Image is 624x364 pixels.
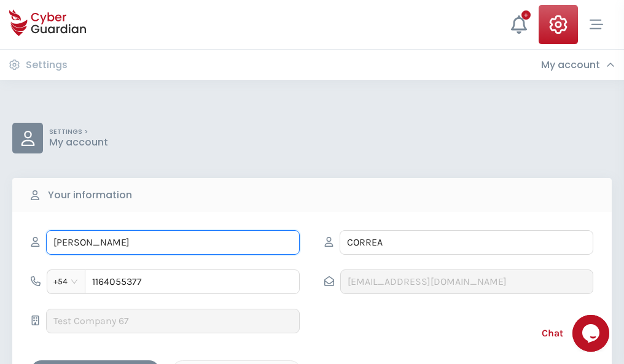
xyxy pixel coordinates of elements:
div: + [521,10,531,20]
iframe: chat widget [572,315,612,352]
p: My account [49,136,108,149]
p: SETTINGS > [49,128,108,136]
h3: My account [541,59,600,71]
div: My account [541,59,615,71]
b: Your information [48,188,132,203]
span: +54 [53,273,79,291]
span: Chat [542,326,563,341]
h3: Settings [26,59,68,71]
